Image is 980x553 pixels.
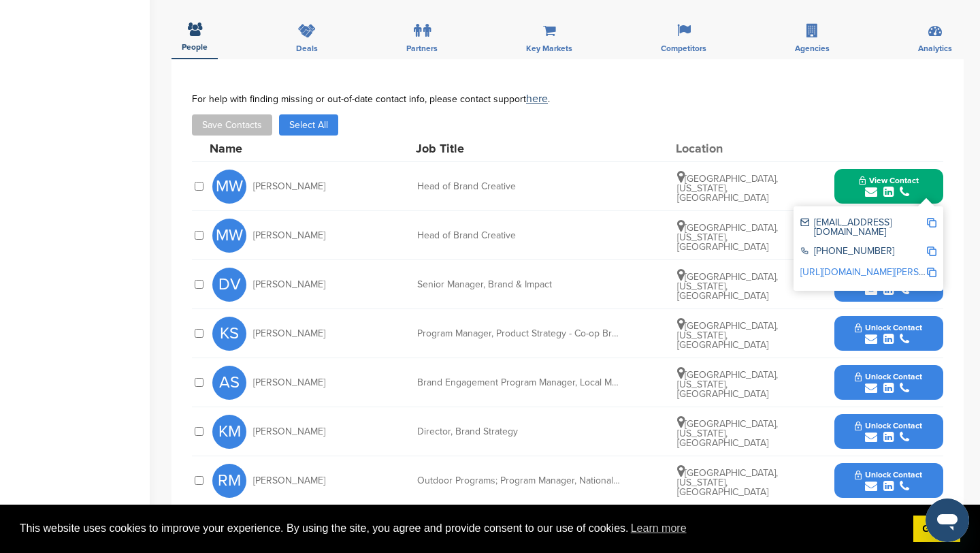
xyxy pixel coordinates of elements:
span: [PERSON_NAME] [253,476,325,486]
span: RM [212,464,246,498]
img: Copy [927,247,936,256]
div: Head of Brand Creative [417,182,621,191]
span: [GEOGRAPHIC_DATA], [US_STATE], [GEOGRAPHIC_DATA] [677,271,778,302]
span: [GEOGRAPHIC_DATA], [US_STATE], [GEOGRAPHIC_DATA] [677,369,778,400]
span: Competitors [661,44,706,52]
span: Deals [296,44,318,52]
div: Head of Brand Creative [417,231,621,240]
div: [EMAIL_ADDRESS][DOMAIN_NAME] [800,218,926,237]
span: This website uses cookies to improve your experience. By using the site, you agree and provide co... [20,518,902,539]
span: [GEOGRAPHIC_DATA], [US_STATE], [GEOGRAPHIC_DATA] [677,222,778,253]
div: [PHONE_NUMBER] [800,247,926,258]
div: Program Manager, Product Strategy - Co-op Brands at REI [417,329,621,338]
span: MW [212,170,246,204]
span: KM [212,415,246,449]
span: Unlock Contact [855,421,922,430]
div: Location [676,142,778,155]
button: Unlock Contact [838,411,938,452]
a: [URL][DOMAIN_NAME][PERSON_NAME] [800,266,966,278]
button: Unlock Contact [838,313,938,354]
span: People [182,43,208,51]
div: Senior Manager, Brand & Impact [417,280,621,289]
span: Unlock Contact [855,372,922,381]
span: [GEOGRAPHIC_DATA], [US_STATE], [GEOGRAPHIC_DATA] [677,320,778,351]
span: [PERSON_NAME] [253,182,325,191]
div: Job Title [416,142,620,155]
a: here [526,92,548,106]
div: Outdoor Programs; Program Manager, National Events and Brand Activation [417,476,621,486]
span: View Contact [859,176,919,185]
div: Director, Brand Strategy [417,427,621,437]
span: [GEOGRAPHIC_DATA], [US_STATE], [GEOGRAPHIC_DATA] [677,467,778,498]
span: [PERSON_NAME] [253,378,325,388]
span: Key Markets [526,44,572,52]
div: Brand Engagement Program Manager, Local Marketing [417,378,621,388]
button: Unlock Contact [838,460,938,501]
iframe: Button to launch messaging window [926,499,969,542]
button: Save Contacts [192,114,272,136]
span: Analytics [918,44,952,52]
span: Unlock Contact [855,470,922,479]
div: For help with finding missing or out-of-date contact info, please contact support . [192,93,943,104]
img: Copy [927,268,936,277]
a: dismiss cookie message [913,516,960,543]
span: [PERSON_NAME] [253,280,325,289]
span: MW [212,219,246,253]
span: [PERSON_NAME] [253,427,325,437]
span: Unlock Contact [855,323,922,332]
span: [GEOGRAPHIC_DATA], [US_STATE], [GEOGRAPHIC_DATA] [677,173,778,204]
div: Name [210,142,359,155]
span: [PERSON_NAME] [253,231,325,240]
span: [PERSON_NAME] [253,329,325,338]
span: AS [212,366,246,400]
button: Select All [279,114,338,136]
a: learn more about cookies [629,518,689,539]
span: Partners [406,44,438,52]
span: [GEOGRAPHIC_DATA], [US_STATE], [GEOGRAPHIC_DATA] [677,418,778,449]
button: Unlock Contact [838,362,938,403]
span: Agencies [795,44,830,52]
button: View Contact [843,166,935,207]
span: KS [212,317,246,351]
span: DV [212,268,246,302]
img: Copy [927,218,936,227]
